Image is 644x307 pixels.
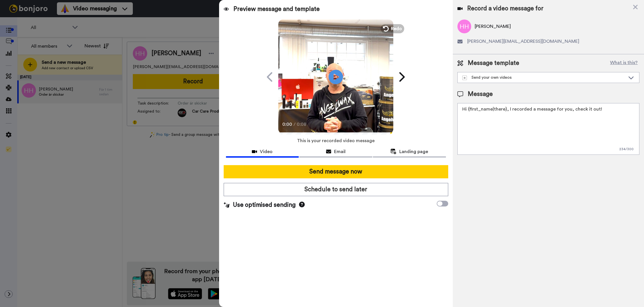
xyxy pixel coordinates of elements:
span: Use optimised sending [233,201,296,209]
span: 0:00 [282,121,292,128]
span: This is your recorded video message [297,134,375,147]
img: demo-template.svg [462,76,467,80]
button: Schedule to send later [224,183,448,196]
span: Video [260,148,273,155]
span: Message template [468,59,519,67]
span: 0:08 [297,121,307,128]
button: Send message now [224,165,448,178]
span: Message [468,90,493,99]
span: [PERSON_NAME][EMAIL_ADDRESS][DOMAIN_NAME] [467,38,579,45]
span: Landing page [399,148,428,155]
button: What is this? [608,59,639,67]
span: Email [334,148,346,155]
span: / [294,121,296,128]
div: Send your own videos [462,75,625,80]
textarea: Hi {first_name|there}, I recorded a message for you, check it out! [457,103,639,155]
